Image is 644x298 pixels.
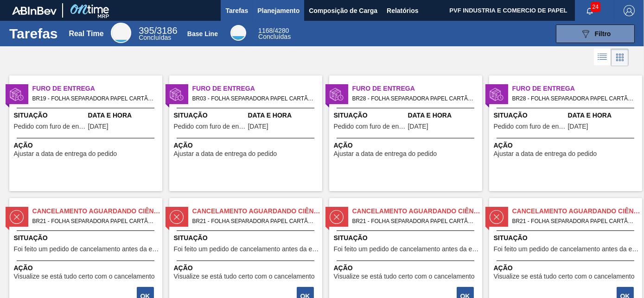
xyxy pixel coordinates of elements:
span: 395 [139,25,154,36]
button: Notificações [575,4,605,17]
img: status [490,210,504,224]
span: Cancelamento aguardando ciência [32,206,162,216]
span: Pedido com furo de entrega [174,123,246,130]
span: Visualize se está tudo certo com o cancelamento [14,273,155,280]
span: Ajustar a data de entrega do pedido [494,150,597,157]
img: status [490,87,504,101]
span: 05/09/2025, [248,123,268,130]
span: Planejamento [257,5,300,16]
span: Pedido com furo de entrega [14,123,86,130]
span: BR21 - FOLHA SEPARADORA PAPEL CARTÃO Pedido - 1873707 [352,216,475,226]
span: Filtro [595,30,611,37]
span: Foi feito um pedido de cancelamento antes da etapa de aguardando faturamento [494,246,640,253]
span: Composição de Carga [309,5,377,16]
span: BR03 - FOLHA SEPARADORA PAPEL CARTÃO Pedido - 2004532 [192,93,315,104]
span: / 3186 [139,25,177,36]
div: Base Line [187,30,218,37]
span: 24 [591,2,600,12]
span: Ajustar a data de entrega do pedido [334,150,437,157]
span: 02/09/2025, [88,123,108,130]
span: Relatórios [387,5,418,16]
span: Foi feito um pedido de cancelamento antes da etapa de aguardando faturamento [334,246,480,253]
span: Foi feito um pedido de cancelamento antes da etapa de aguardando faturamento [14,246,160,253]
span: Visualize se está tudo certo com o cancelamento [174,273,315,280]
div: Visão em Cards [611,49,629,66]
img: status [330,87,344,101]
span: BR21 - FOLHA SEPARADORA PAPEL CARTÃO Pedido - 1873710 [512,216,635,226]
span: BR28 - FOLHA SEPARADORA PAPEL CARTÃO Pedido - 1975298 [352,93,475,104]
span: Data e Hora [88,111,160,120]
img: status [330,210,344,224]
span: Cancelamento aguardando ciência [192,206,322,216]
span: Situação [174,111,246,120]
img: TNhmsLtSVTkK8tSr43FrP2fwEKptu5GPRR3wAAAABJRU5ErkJggg== [12,6,57,15]
span: BR21 - FOLHA SEPARADORA PAPEL CARTÃO Pedido - 1873701 [192,216,315,226]
span: BR21 - FOLHA SEPARADORA PAPEL CARTÃO Pedido - 1873698 [32,216,155,226]
div: Base Line [230,25,246,41]
span: Ajustar a data de entrega do pedido [14,150,117,157]
span: Situação [494,233,640,243]
span: Ação [14,141,160,150]
span: Furo de Entrega [352,84,482,93]
span: Ação [494,263,640,273]
span: Situação [14,111,86,120]
div: Real Time [111,23,131,43]
span: Pedido com furo de entrega [334,123,406,130]
div: Real Time [69,30,103,38]
div: Visão em Lista [594,49,611,66]
span: Ação [494,141,640,150]
span: BR19 - FOLHA SEPARADORA PAPEL CARTÃO Pedido - 2004527 [32,93,155,104]
span: Situação [14,233,160,243]
span: Ação [334,141,480,150]
span: Furo de Entrega [192,84,322,93]
span: Ação [174,141,320,150]
span: Furo de Entrega [32,84,162,93]
span: Data e Hora [408,111,480,120]
img: Logout [624,5,635,16]
span: Situação [334,111,406,120]
span: Concluídas [139,34,171,41]
span: Furo de Entrega [512,84,642,93]
span: Situação [174,233,320,243]
span: Foi feito um pedido de cancelamento antes da etapa de aguardando faturamento [174,246,320,253]
span: 29/08/2025, [568,123,588,130]
span: Data e Hora [568,111,640,120]
span: / 4280 [258,27,289,34]
span: Cancelamento aguardando ciência [352,206,482,216]
span: Pedido com furo de entrega [494,123,566,130]
img: status [10,210,24,224]
span: Ação [334,263,480,273]
img: status [170,210,184,224]
span: 28/08/2025, [408,123,428,130]
span: Tarefas [225,5,248,16]
span: Visualize se está tudo certo com o cancelamento [334,273,475,280]
button: Filtro [556,25,635,43]
span: Ação [14,263,160,273]
span: Situação [494,111,566,120]
h1: Tarefas [9,28,58,39]
span: BR28 - FOLHA SEPARADORA PAPEL CARTÃO Pedido - 1990882 [512,93,635,104]
img: status [170,87,184,101]
img: status [10,87,24,101]
span: Data e Hora [248,111,320,120]
span: Ação [174,263,320,273]
span: Visualize se está tudo certo com o cancelamento [494,273,635,280]
span: 1168 [258,27,273,34]
span: Situação [334,233,480,243]
span: Ajustar a data de entrega do pedido [174,150,277,157]
div: Real Time [139,27,177,41]
span: Concluídas [258,33,291,40]
div: Base Line [258,28,291,40]
span: Cancelamento aguardando ciência [512,206,642,216]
